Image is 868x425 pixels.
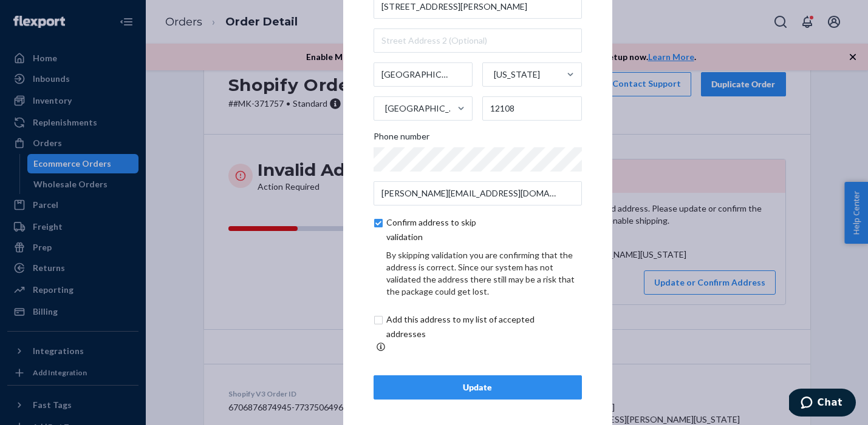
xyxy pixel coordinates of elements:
input: [GEOGRAPHIC_DATA] [384,96,385,121]
div: By skipping validation you are confirming that the address is correct. Since our system has not v... [386,249,582,298]
button: Update [374,375,582,400]
input: Street Address 2 (Optional) [374,28,582,53]
div: Update [384,381,572,393]
span: Phone number [374,130,429,147]
input: [US_STATE] [493,62,494,87]
div: [US_STATE] [494,69,540,81]
input: Email (Only Required for International) [374,181,582,206]
div: [GEOGRAPHIC_DATA] [385,102,457,115]
input: City [374,62,473,87]
iframe: Opens a widget where you can chat to one of our agents [789,389,856,419]
input: ZIP Code [482,96,582,121]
